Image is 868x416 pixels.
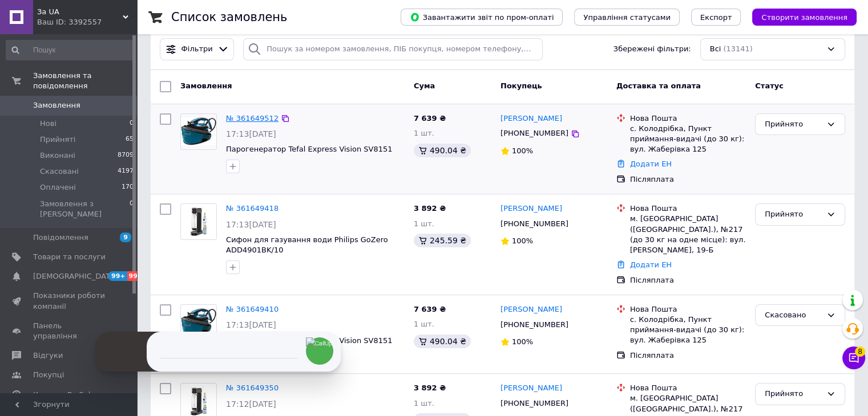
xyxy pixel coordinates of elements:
[500,304,562,315] a: [PERSON_NAME]
[40,182,76,193] span: Оплачені
[181,308,216,337] img: Фото товару
[630,124,746,155] div: с. Колодрібка, Пункт приймання-видачі (до 30 кг): вул. Жаберівка 125
[130,199,134,219] span: 0
[765,209,822,221] div: Прийнято
[180,81,232,90] span: Замовлення
[630,214,746,255] div: м. [GEOGRAPHIC_DATA] ([GEOGRAPHIC_DATA].), №217 (до 30 кг на одне місце): вул. [PERSON_NAME], 19-Б
[741,13,857,21] a: Створити замовлення
[414,234,471,247] div: 245.59 ₴
[700,13,732,22] span: Експорт
[498,217,571,231] div: [PHONE_NUMBER]
[414,114,446,123] span: 7 639 ₴
[171,10,287,24] h1: Список замовлень
[630,304,746,315] div: Нова Пошта
[33,390,95,400] span: Каталог ProSale
[630,350,746,361] div: Післяплата
[226,204,278,213] a: № 361649418
[855,346,865,357] span: 8
[752,9,857,26] button: Створити замовлення
[33,350,63,361] span: Відгуки
[630,160,672,168] a: Додати ЕН
[401,9,563,26] button: Завантажити звіт по пром-оплаті
[226,235,388,255] a: Сифон для газування води Philips GoZero ADD4901BK/10
[765,388,822,400] div: Прийнято
[33,100,80,111] span: Замовлення
[226,145,392,153] a: Парогенератор Tefal Express Vision SV8151
[414,335,471,348] div: 490.04 ₴
[498,126,571,141] div: [PHONE_NUMBER]
[500,203,562,214] a: [PERSON_NAME]
[127,271,146,281] span: 99+
[40,199,130,219] span: Замовлення з [PERSON_NAME]
[498,317,571,332] div: [PHONE_NUMBER]
[37,17,137,27] div: Ваш ID: 3392557
[33,321,106,341] span: Панель управління
[120,233,131,242] span: 9
[410,12,554,22] span: Завантажити звіт по пром-оплаті
[755,81,784,90] span: Статус
[500,81,542,90] span: Покупець
[40,119,56,129] span: Нові
[616,81,701,90] span: Доставка та оплата
[40,134,75,145] span: Прийняті
[33,370,64,380] span: Покупці
[414,384,446,392] span: 3 892 ₴
[130,119,134,129] span: 0
[630,113,746,124] div: Нова Пошта
[414,144,471,157] div: 490.04 ₴
[630,203,746,214] div: Нова Пошта
[691,9,741,26] button: Експорт
[630,315,746,346] div: с. Колодрібка, Пункт приймання-видачі (до 30 кг): вул. Жаберівка 125
[37,7,123,17] span: За UA
[226,399,276,409] span: 17:12[DATE]
[498,396,571,411] div: [PHONE_NUMBER]
[512,146,533,155] span: 100%
[40,166,79,177] span: Скасовані
[226,129,276,138] span: 17:13[DATE]
[512,337,533,346] span: 100%
[765,119,822,130] div: Прийнято
[414,399,434,407] span: 1 шт.
[180,304,217,341] a: Фото товару
[414,81,435,90] span: Cума
[226,220,276,229] span: 17:13[DATE]
[630,383,746,393] div: Нова Пошта
[414,305,446,313] span: 7 639 ₴
[226,114,278,123] a: № 361649512
[723,44,753,53] span: (13141)
[181,117,216,146] img: Фото товару
[414,219,434,228] span: 1 шт.
[630,174,746,185] div: Післяплата
[765,309,822,321] div: Скасовано
[40,150,75,161] span: Виконані
[583,13,671,22] span: Управління статусами
[33,271,118,282] span: [DEMOGRAPHIC_DATA]
[181,44,213,55] span: Фільтри
[226,384,278,392] a: № 361649350
[126,134,134,145] span: 65
[180,203,217,240] a: Фото товару
[6,40,135,60] input: Пошук
[118,150,134,161] span: 8709
[181,206,216,236] img: Фото товару
[414,204,446,213] span: 3 892 ₴
[500,113,562,124] a: [PERSON_NAME]
[180,113,217,150] a: Фото товару
[226,305,278,313] a: № 361649410
[33,291,106,311] span: Показники роботи компанії
[122,182,134,193] span: 170
[710,44,721,55] span: Всі
[33,71,137,91] span: Замовлення та повідомлення
[500,383,562,394] a: [PERSON_NAME]
[761,13,847,22] span: Створити замовлення
[630,275,746,286] div: Післяплата
[414,320,434,328] span: 1 шт.
[414,129,434,137] span: 1 шт.
[33,252,106,262] span: Товари та послуги
[108,271,127,281] span: 99+
[842,346,865,369] button: Чат з покупцем8
[574,9,680,26] button: Управління статусами
[226,320,276,329] span: 17:13[DATE]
